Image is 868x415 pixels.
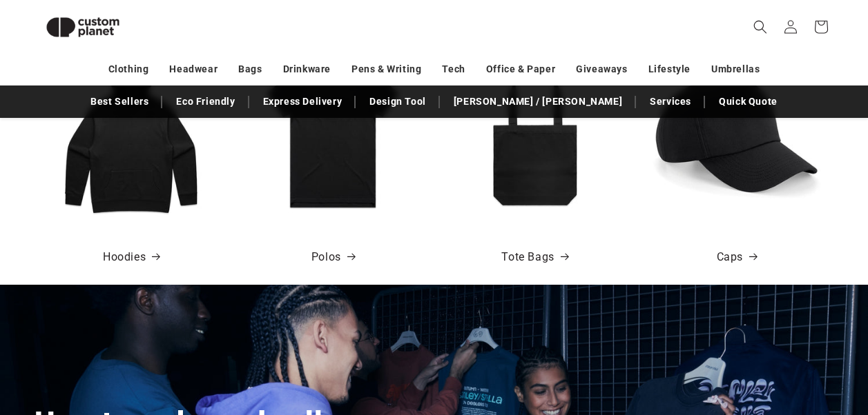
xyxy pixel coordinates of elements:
a: [PERSON_NAME] / [PERSON_NAME] [447,90,629,114]
a: Services [643,90,698,114]
a: Best Sellers [84,90,155,114]
a: Clothing [108,57,149,81]
img: Custom Planet [35,6,131,49]
a: Quick Quote [712,90,784,114]
summary: Search [745,12,775,42]
a: Caps [717,247,757,267]
a: Tote Bags [501,247,568,267]
a: Lifestyle [648,57,691,81]
a: Office & Paper [486,57,555,81]
a: Eco Friendly [169,90,242,114]
a: Headwear [169,57,218,81]
a: Express Delivery [256,90,349,114]
iframe: Chat Widget [637,266,868,415]
a: Polos [311,247,355,267]
a: Design Tool [363,90,433,114]
a: Drinkware [283,57,331,81]
a: Tech [442,57,465,81]
a: Pens & Writing [351,57,421,81]
a: Bags [238,57,262,81]
a: Giveaways [576,57,627,81]
a: Hoodies [103,247,160,267]
a: Umbrellas [711,57,760,81]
